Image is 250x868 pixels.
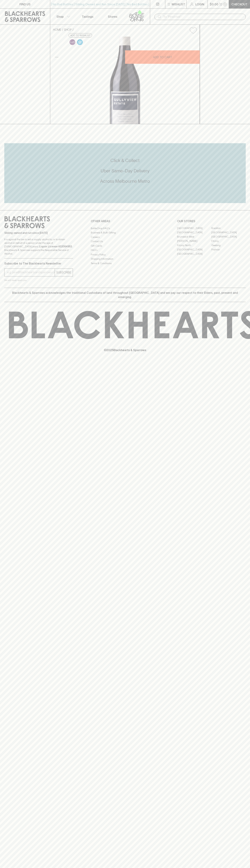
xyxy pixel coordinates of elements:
[211,243,246,248] a: Geelong
[108,14,117,19] p: Stores
[4,168,246,174] h5: Uber Same-Day Delivery
[211,235,246,239] a: [GEOGRAPHIC_DATA]
[224,3,226,5] p: 0
[4,158,246,163] h5: Click & Collect
[100,9,125,24] a: Stores
[19,2,31,6] p: FIND US
[210,2,218,6] p: $0.00
[177,252,211,256] a: [GEOGRAPHIC_DATA]
[4,278,73,282] p: We will never spam you
[39,245,72,248] strong: Liquor License #32064953
[82,14,93,19] p: Tastings
[91,235,159,239] a: Careers
[4,238,73,255] p: It is against the law to sell or supply alcohol to, or to obtain alcohol on behalf of a person un...
[7,270,55,275] input: e.g. jane@blackheartsandsparrows.com.au
[91,252,159,257] a: Privacy Policy
[91,257,159,261] a: Shipping Information
[188,26,198,35] button: Add to wishlist
[91,239,159,244] a: Contact Us
[195,2,204,6] p: Login
[69,33,92,38] button: Add to wishlist
[177,239,211,243] a: [PERSON_NAME]
[177,226,211,230] a: [GEOGRAPHIC_DATA]
[211,248,246,252] a: Prahran
[211,239,246,243] a: Fitzroy
[55,269,73,276] button: SUBSCRIBE
[91,244,159,248] a: Gift Cards
[56,270,71,275] p: SUBSCRIBE
[4,261,73,266] p: Subscribe to The Blackhearts Newsletter
[56,14,64,19] p: Shop
[75,9,100,24] a: Tastings
[4,231,73,235] p: Sibling owned and run since [DATE]
[177,248,211,252] a: [GEOGRAPHIC_DATA]
[70,39,75,45] img: Lo-Fi
[91,231,159,235] a: Business & Bulk Gifting
[64,28,72,31] a: SHOP
[4,178,246,184] h5: Across Melbourne Metro
[177,243,211,248] a: Fitzroy North
[91,261,159,265] a: Terms & Conditions
[163,14,243,20] input: Try "Pinot noir"
[69,38,76,46] a: Some may call it natural, others minimum intervention, either way, it’s hands off & maybe even a ...
[7,291,243,299] p: Blackhearts & Sparrows acknowledges the traditional Custodians of land throughout [GEOGRAPHIC_DAT...
[125,50,200,64] button: ADD TO CART
[211,230,246,235] a: [GEOGRAPHIC_DATA]
[91,219,159,223] p: OTHER AREAS
[50,37,200,124] img: 36573.png
[172,2,185,6] p: Wishlist
[211,226,246,230] a: Braddon
[53,28,61,31] a: HOME
[77,39,83,45] img: Chilled Red
[231,2,247,6] p: Checkout
[177,219,246,223] p: OUR STORES
[177,230,211,235] a: [GEOGRAPHIC_DATA]
[76,38,84,46] a: Wonderful as is, but a slight chill will enhance the aromatics and give it a beautiful crunch.
[4,143,246,203] div: Call to action block
[153,55,172,59] p: ADD TO CART
[91,226,159,230] a: Bottle Drop FAQ's
[177,235,211,239] a: Brunswick West
[50,9,75,24] button: Shop
[91,248,159,252] a: FAQ's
